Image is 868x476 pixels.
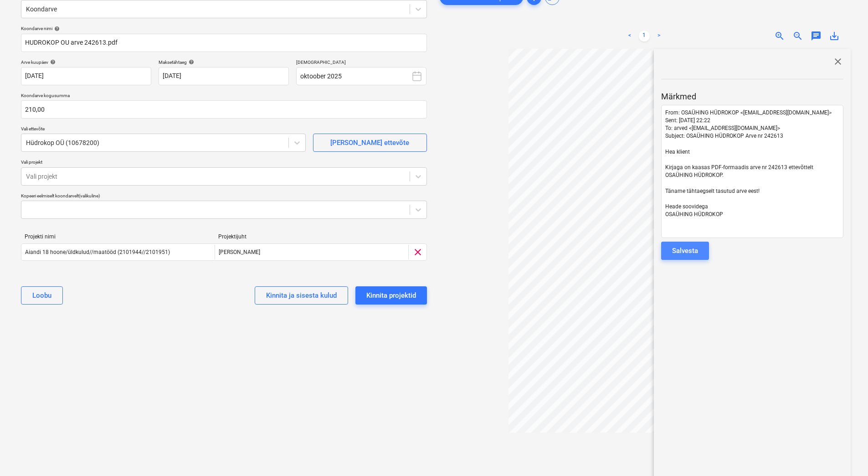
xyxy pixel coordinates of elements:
[159,59,289,65] div: Maksetähtaeg
[366,290,416,301] div: Kinnita projektid
[672,245,698,257] div: Salvesta
[218,233,405,240] div: Projektijuht
[774,31,785,41] span: zoom_in
[624,31,635,41] a: Previous page
[296,59,426,67] p: [DEMOGRAPHIC_DATA]
[21,93,427,100] p: Koondarve kogusumma
[811,31,822,41] span: chat
[32,290,51,301] div: Loobu
[187,59,194,65] span: help
[832,56,843,67] span: close
[25,233,211,240] div: Projekti nimi
[255,286,348,305] button: Kinnita ja sisesta kulud
[330,137,409,149] div: [PERSON_NAME] ettevõte
[25,249,170,255] div: Aiandi 18 hoone/üldkulud//maatööd (2101944//2101951)
[52,26,60,31] span: help
[412,247,423,258] span: clear
[665,117,710,124] span: Sent: [DATE] 22:22
[661,91,843,102] p: Märkmed
[21,34,427,52] input: Koondarve nimi
[665,149,690,155] span: Hea klient
[792,31,803,41] span: zoom_out
[159,67,289,85] input: Tähtaega pole määratud
[21,100,427,119] input: Koondarve kogusumma
[665,188,760,194] span: Täname tähtaegselt tasutud arve eest!
[21,26,427,31] div: Koondarve nimi
[639,31,650,41] a: Page 1 is your current page
[21,67,151,85] input: Arve kuupäeva pole määratud.
[48,59,56,65] span: help
[21,59,151,65] div: Arve kuupäev
[829,31,840,41] span: save_alt
[21,193,427,199] div: Kopeeri eelmiselt koondarvelt (valikuline)
[296,67,426,85] button: oktoober 2025
[21,159,427,167] p: Vali projekt
[21,286,63,305] button: Loobu
[661,242,709,260] button: Salvesta
[665,211,723,217] span: OSAÜHING HÜDROKOP
[665,109,832,116] span: From: OSAÜHING HÜDROKOP <[EMAIL_ADDRESS][DOMAIN_NAME]>
[313,134,427,152] button: [PERSON_NAME] ettevõte
[215,245,408,259] div: [PERSON_NAME]
[21,126,306,134] p: Vali ettevõte
[665,164,815,178] span: Kirjaga on kaasas PDF-formaadis arve nr 242613 ettevõttelt OSAÜHING HÜDROKOP.
[665,203,708,210] span: Heade soovidega
[653,31,664,41] a: Next page
[665,125,780,131] span: To: arved <[EMAIL_ADDRESS][DOMAIN_NAME]>
[822,432,868,476] iframe: Chat Widget
[266,290,337,301] div: Kinnita ja sisesta kulud
[665,133,783,139] span: Subject: OSAÜHING HÜDROKOP Arve nr 242613
[355,286,427,305] button: Kinnita projektid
